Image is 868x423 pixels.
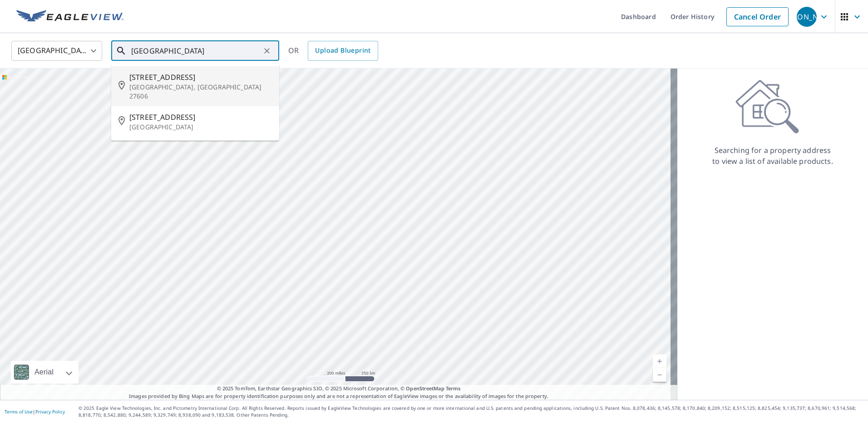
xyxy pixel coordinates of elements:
p: Searching for a property address to view a list of available products. [712,145,833,167]
span: Upload Blueprint [315,45,370,56]
p: | [5,409,65,414]
div: OR [288,41,378,61]
a: Current Level 5, Zoom In [653,354,666,368]
span: © 2025 TomTom, Earthstar Geographics SIO, © 2025 Microsoft Corporation, © [217,385,461,393]
a: Cancel Order [726,7,789,26]
div: [GEOGRAPHIC_DATA] [11,38,102,64]
button: Clear [261,44,273,57]
input: Search by address or latitude-longitude [131,38,261,64]
a: Privacy Policy [35,408,65,415]
p: [GEOGRAPHIC_DATA], [GEOGRAPHIC_DATA] 27606 [129,83,272,101]
img: EV Logo [16,10,123,24]
p: © 2025 Eagle View Technologies, Inc. and Pictometry International Corp. All Rights Reserved. Repo... [79,405,863,418]
span: [STREET_ADDRESS] [129,72,272,83]
span: [STREET_ADDRESS] [129,112,272,123]
a: Terms of Use [5,408,33,415]
div: Aerial [32,361,56,384]
div: [PERSON_NAME] [797,7,817,27]
a: OpenStreetMap [406,385,444,392]
p: [GEOGRAPHIC_DATA] [129,123,272,132]
a: Upload Blueprint [308,41,378,61]
a: Current Level 5, Zoom Out [653,368,666,382]
a: Terms [446,385,461,392]
div: Aerial [11,361,79,384]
